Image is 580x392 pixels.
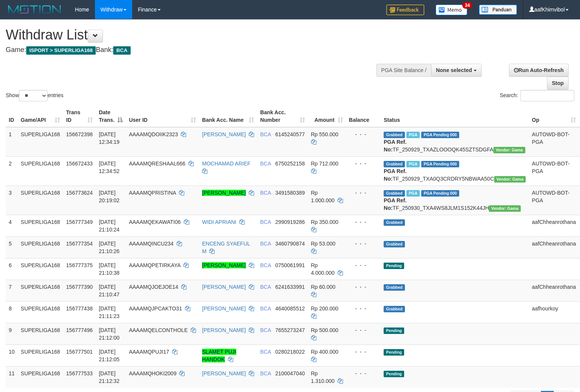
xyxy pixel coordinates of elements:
[129,190,176,196] span: AAAAMQPRISTINA
[260,219,271,225] span: BCA
[66,262,93,268] span: 156777375
[18,366,63,388] td: SUPERLIGA168
[260,305,271,312] span: BCA
[349,370,378,377] div: - - -
[18,105,63,127] th: Game/API: activate to sort column ascending
[129,305,182,312] span: AAAAMQJPCAKTO31
[529,186,579,215] td: AUTOWD-BOT-PGA
[66,131,93,137] span: 156672398
[494,176,526,183] span: Vendor URL: https://trx31.1velocity.biz
[129,219,180,225] span: AAAAMQEKAWATI06
[129,349,169,355] span: AAAAMQPUJI17
[381,186,529,215] td: TF_250930_TXA4WS8JLM1S152K44JH
[381,127,529,157] td: TF_250929_TXAZLOOOQK45SZTSDGFA
[6,156,18,186] td: 2
[129,161,185,167] span: AAAAMQRESHAAL666
[349,326,378,334] div: - - -
[99,190,120,203] span: [DATE] 20:19:02
[529,280,579,301] td: aafChheanrothana
[129,262,180,268] span: AAAAMQPETIRKAYA
[6,366,18,388] td: 11
[6,4,63,15] img: MOTION_logo.png
[384,219,405,226] span: Grabbed
[275,349,305,355] span: Copy 0280218022 to clipboard
[547,77,569,90] a: Stop
[436,5,468,15] img: Button%20Memo.svg
[99,370,120,384] span: [DATE] 21:12:32
[66,305,93,312] span: 156777438
[349,160,378,167] div: - - -
[421,161,459,167] span: PGA Pending
[260,349,271,355] span: BCA
[384,284,405,291] span: Grabbed
[384,139,406,153] b: PGA Ref. No:
[202,262,246,268] a: [PERSON_NAME]
[384,306,405,312] span: Grabbed
[18,215,63,236] td: SUPERLIGA168
[6,345,18,366] td: 10
[376,64,431,77] div: PGA Site Balance /
[99,219,120,233] span: [DATE] 21:10:24
[500,90,574,101] label: Search:
[66,219,93,225] span: 156777349
[349,131,378,138] div: - - -
[384,168,406,182] b: PGA Ref. No:
[529,215,579,236] td: aafChheanrothana
[6,258,18,280] td: 6
[384,349,404,356] span: Pending
[129,131,178,137] span: AAAAMQDOIIK2323
[66,370,93,376] span: 156777533
[436,67,472,73] span: None selected
[18,280,63,301] td: SUPERLIGA168
[406,132,420,138] span: Marked by aafsoycanthlai
[66,241,93,247] span: 156777354
[66,190,93,196] span: 156773624
[529,156,579,186] td: AUTOWD-BOT-PGA
[18,156,63,186] td: SUPERLIGA168
[275,327,305,333] span: Copy 7655273247 to clipboard
[202,161,251,167] a: MOCHAMAD ARIEF
[275,131,305,137] span: Copy 6145240577 to clipboard
[529,301,579,323] td: aafhourkoy
[126,105,199,127] th: User ID: activate to sort column ascending
[346,105,381,127] th: Balance
[311,284,336,290] span: Rp 60.000
[6,105,18,127] th: ID
[260,241,271,247] span: BCA
[202,305,246,312] a: [PERSON_NAME]
[509,64,569,77] a: Run Auto-Refresh
[349,348,378,356] div: - - -
[349,240,378,247] div: - - -
[311,262,335,276] span: Rp 4.000.000
[6,215,18,236] td: 4
[311,305,338,312] span: Rp 200.000
[99,327,120,341] span: [DATE] 21:12:00
[66,284,93,290] span: 156777390
[260,190,271,196] span: BCA
[493,147,525,153] span: Vendor URL: https://trx31.1velocity.biz
[18,236,63,258] td: SUPERLIGA168
[479,5,517,15] img: panduan.png
[311,349,338,355] span: Rp 400.000
[66,327,93,333] span: 156777496
[63,105,96,127] th: Trans ID: activate to sort column ascending
[275,370,305,376] span: Copy 2100047040 to clipboard
[311,370,335,384] span: Rp 1.310.000
[96,105,126,127] th: Date Trans.: activate to sort column descending
[6,46,379,54] h4: Game: Bank:
[18,323,63,345] td: SUPERLIGA168
[199,105,257,127] th: Bank Acc. Name: activate to sort column ascending
[99,241,120,254] span: [DATE] 21:10:26
[529,127,579,157] td: AUTOWD-BOT-PGA
[384,263,404,269] span: Pending
[257,105,308,127] th: Bank Acc. Number: activate to sort column ascending
[386,5,424,15] img: Feedback.jpg
[384,190,405,197] span: Grabbed
[381,156,529,186] td: TF_250929_TXA0Q3CRDRY5NBWAA50C
[311,241,336,247] span: Rp 53.000
[6,301,18,323] td: 8
[18,301,63,323] td: SUPERLIGA168
[406,161,420,167] span: Marked by aafsoycanthlai
[26,46,96,55] span: ISPORT > SUPERLIGA168
[99,262,120,276] span: [DATE] 21:10:38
